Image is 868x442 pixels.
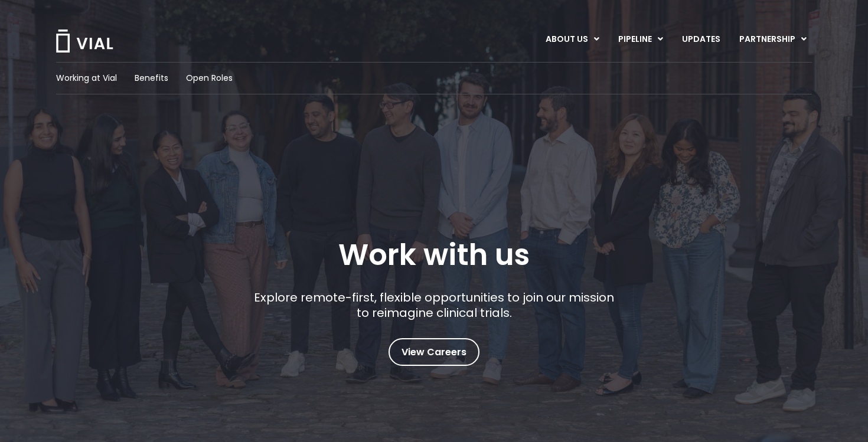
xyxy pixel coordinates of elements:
[536,30,608,50] a: ABOUT USMenu Toggle
[186,72,233,84] a: Open Roles
[55,30,114,53] img: Vial Logo
[730,30,816,50] a: PARTNERSHIPMenu Toggle
[673,30,729,50] a: UPDATES
[389,338,479,366] a: View Careers
[56,72,117,84] a: Working at Vial
[135,72,168,84] a: Benefits
[338,238,530,272] h1: Work with us
[402,345,466,360] span: View Careers
[609,30,672,50] a: PIPELINEMenu Toggle
[250,290,619,320] p: Explore remote-first, flexible opportunities to join our mission to reimagine clinical trials.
